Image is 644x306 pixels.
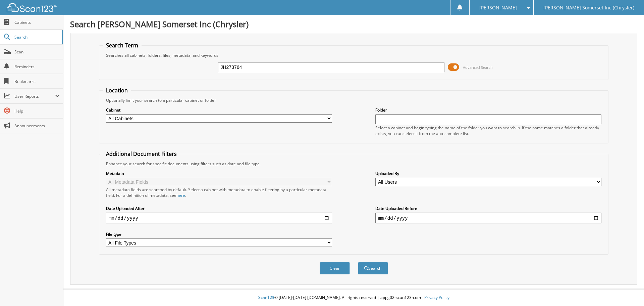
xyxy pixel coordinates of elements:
[106,206,332,211] label: Date Uploaded After
[14,19,60,25] span: Cabinets
[543,6,634,10] span: [PERSON_NAME] Somerset Inc (Chrysler)
[106,231,332,237] label: File type
[375,107,601,113] label: Folder
[103,42,142,49] legend: Search Term
[358,262,388,274] button: Search
[14,79,60,84] span: Bookmarks
[176,192,185,198] a: here
[375,171,601,176] label: Uploaded By
[103,87,131,94] legend: Location
[14,64,60,70] span: Reminders
[103,161,605,167] div: Enhance your search for specific documents using filters such as date and file type.
[103,97,605,103] div: Optionally limit your search to a particular cabinet or folder
[106,107,332,113] label: Cabinet
[103,150,180,158] legend: Additional Document Filters
[424,295,449,300] a: Privacy Policy
[463,65,493,70] span: Advanced Search
[14,123,60,129] span: Announcements
[375,213,601,223] input: end
[103,52,605,58] div: Searches all cabinets, folders, files, metadata, and keywords
[258,295,274,300] span: Scan123
[14,49,60,55] span: Scan
[106,187,332,198] div: All metadata fields are searched by default. Select a cabinet with metadata to enable filtering b...
[63,290,644,306] div: © [DATE]-[DATE] [DOMAIN_NAME]. All rights reserved | appg02-scan123-com |
[375,206,601,211] label: Date Uploaded Before
[14,108,60,114] span: Help
[106,213,332,223] input: start
[610,274,644,306] iframe: Chat Widget
[375,125,601,136] div: Select a cabinet and begin typing the name of the folder you want to search in. If the name match...
[70,18,637,30] h1: Search [PERSON_NAME] Somerset Inc (Chrysler)
[320,262,350,274] button: Clear
[14,93,55,99] span: User Reports
[7,3,57,12] img: scan123-logo-white.svg
[14,34,59,40] span: Search
[106,171,332,176] label: Metadata
[479,6,517,10] span: [PERSON_NAME]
